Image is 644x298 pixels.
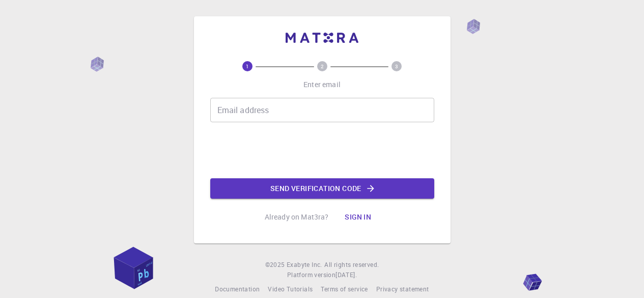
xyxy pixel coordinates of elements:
[245,130,400,170] iframe: reCAPTCHA
[265,212,329,222] p: Already on Mat3ra?
[215,284,260,294] a: Documentation
[287,260,322,268] span: Exabyte Inc.
[335,270,357,279] span: [DATE] .
[303,79,341,90] p: Enter email
[265,260,287,270] span: © 2025
[268,284,313,294] a: Video Tutorials
[210,178,434,199] button: Send verification code
[321,285,368,293] span: Terms of service
[321,63,324,70] text: 2
[246,63,249,70] text: 1
[215,285,260,293] span: Documentation
[287,270,335,280] span: Platform version
[268,285,313,293] span: Video Tutorials
[335,270,357,280] a: [DATE].
[324,260,379,270] span: All rights reserved.
[287,260,322,270] a: Exabyte Inc.
[376,285,429,293] span: Privacy statement
[321,284,368,294] a: Terms of service
[376,284,429,294] a: Privacy statement
[337,207,379,227] button: Sign in
[395,63,398,70] text: 3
